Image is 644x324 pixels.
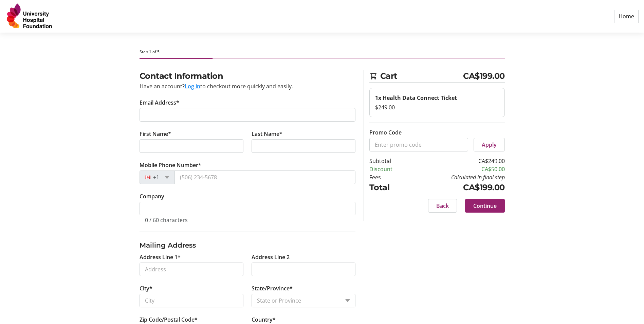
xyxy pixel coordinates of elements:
input: Enter promo code [369,138,468,151]
tr-character-limit: 0 / 60 characters [145,216,188,224]
button: Apply [474,138,505,151]
label: Zip Code/Postal Code* [140,316,198,324]
span: Cart [380,70,463,82]
label: Mobile Phone Number* [140,161,201,169]
td: Discount [369,165,410,173]
input: (506) 234-5678 [174,170,355,184]
div: Step 1 of 5 [140,49,505,55]
td: CA$50.00 [410,165,505,173]
label: First Name* [140,130,171,138]
td: CA$249.00 [410,157,505,165]
label: Address Line 1* [140,253,181,261]
img: University Hospital Foundation's Logo [5,3,54,30]
button: Back [428,199,457,213]
label: Company [140,192,164,200]
label: State/Province* [252,284,293,292]
span: Continue [473,202,497,210]
td: Subtotal [369,157,410,165]
td: Calculated in final step [410,173,505,181]
input: City [140,294,243,307]
div: $249.00 [375,103,499,111]
button: Log in [185,82,200,90]
label: Address Line 2 [252,253,290,261]
strong: 1x Health Data Connect Ticket [375,94,457,102]
span: Back [436,202,449,210]
td: CA$199.00 [410,181,505,194]
div: Have an account? to checkout more quickly and easily. [140,82,355,90]
input: Address [140,263,243,276]
button: Continue [465,199,505,213]
label: Email Address* [140,98,179,107]
label: Last Name* [252,130,282,138]
td: Fees [369,173,410,181]
span: CA$199.00 [463,70,505,82]
h2: Contact Information [140,70,355,82]
label: City* [140,284,152,292]
td: Total [369,181,410,194]
label: Promo Code [369,128,402,137]
span: Apply [482,141,497,149]
label: Country* [252,316,276,324]
h3: Mailing Address [140,240,355,250]
a: Home [614,10,639,23]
